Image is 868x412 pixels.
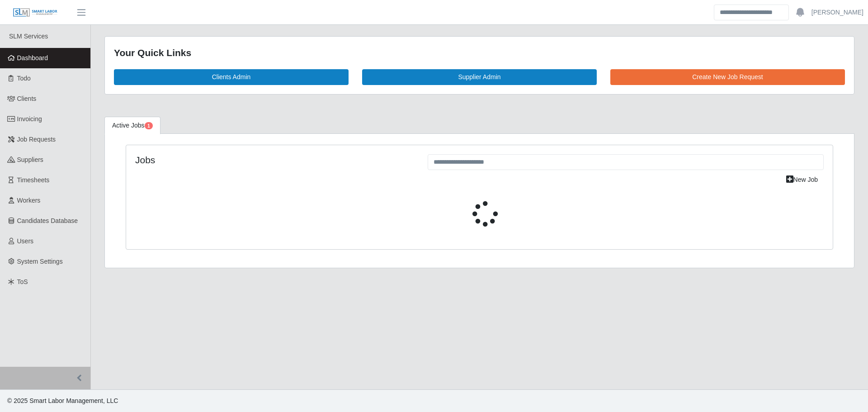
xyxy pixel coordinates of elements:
span: Todo [17,75,31,82]
a: Active Jobs [104,117,160,134]
span: © 2025 Smart Labor Management, LLC [7,397,118,404]
span: ToS [17,278,28,285]
span: SLM Services [9,33,48,40]
img: SLM Logo [13,8,58,18]
span: Invoicing [17,115,42,123]
h4: Jobs [135,154,414,166]
span: Clients [17,95,37,102]
a: New Job [780,172,824,188]
span: Pending Jobs [145,122,153,129]
span: Candidates Database [17,217,78,224]
a: [PERSON_NAME] [811,8,863,17]
span: Dashboard [17,54,48,62]
span: Suppliers [17,156,43,163]
span: Workers [17,197,41,204]
a: Create New Job Request [610,69,845,85]
span: Timesheets [17,176,50,184]
span: Users [17,237,34,245]
span: System Settings [17,258,63,265]
input: Search [714,5,789,20]
a: Supplier Admin [362,69,597,85]
span: Job Requests [17,136,56,143]
a: Clients Admin [114,69,349,85]
div: Your Quick Links [114,46,845,60]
